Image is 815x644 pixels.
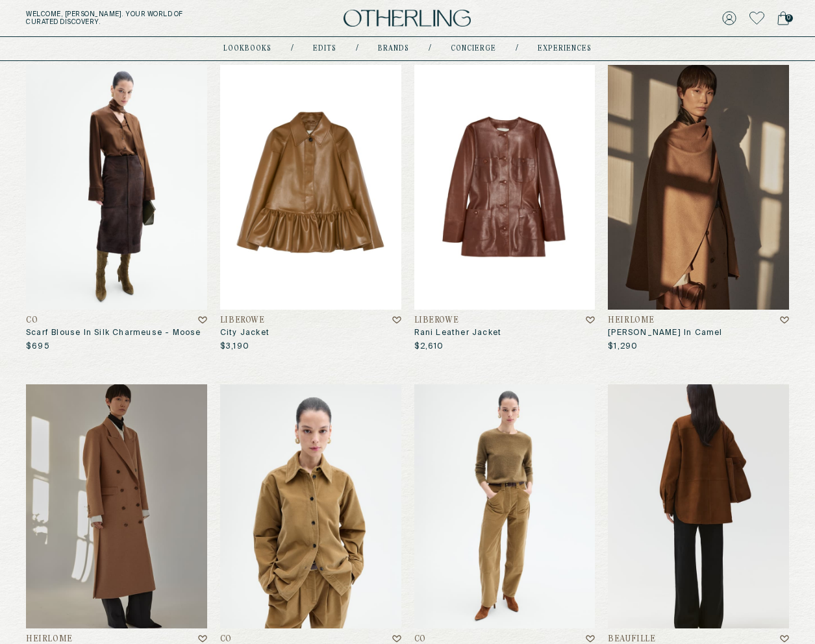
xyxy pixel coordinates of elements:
span: 0 [785,14,793,22]
img: logo [344,10,471,27]
img: Corduroy Barrel Pant - Camel [414,384,596,628]
div: / [291,43,294,54]
h4: CO [220,635,232,644]
img: Suede Deren Blouse in Walnut [608,384,789,628]
h4: Beaufille [608,635,655,644]
a: lookbooks [223,45,271,52]
a: Scarf Blouse in Silk Charmeuse - MooseCOScarf Blouse In Silk Charmeuse - Moose$695 [26,65,207,351]
a: City JacketLIBEROWECity Jacket$3,190 [220,65,401,351]
h4: LIBEROWE [220,316,265,325]
a: concierge [451,45,496,52]
img: Rani Leather Jacket [414,65,596,309]
div: / [356,43,358,54]
img: Lilli Coat in Camel [26,384,207,628]
h3: City Jacket [220,328,401,338]
a: Rani Leather JacketLIBEROWERani Leather Jacket$2,610 [414,65,596,351]
h3: Scarf Blouse In Silk Charmeuse - Moose [26,328,207,338]
a: Edits [313,45,336,52]
h4: CO [26,316,38,325]
p: $3,190 [220,341,249,352]
a: Danica Shawl in CamelHeirlome[PERSON_NAME] In Camel$1,290 [608,65,789,351]
img: Danica Shawl in Camel [608,65,789,309]
img: Corduroy Overshirt - Camel [220,384,401,628]
a: 0 [777,9,789,27]
h5: Welcome, [PERSON_NAME] . Your world of curated discovery. [26,10,255,26]
h3: [PERSON_NAME] In Camel [608,328,789,338]
h4: LIBEROWE [414,316,459,325]
h4: CO [414,635,426,644]
img: City Jacket [220,65,401,309]
a: Brands [378,45,409,52]
div: / [516,43,518,54]
h4: Heirlome [608,316,655,325]
p: $2,610 [414,341,444,352]
img: Scarf Blouse in Silk Charmeuse - Moose [26,65,207,309]
div: / [429,43,431,54]
p: $695 [26,341,50,352]
a: experiences [538,45,592,52]
h4: Heirlome [26,635,73,644]
h3: Rani Leather Jacket [414,328,596,338]
p: $1,290 [608,341,638,352]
